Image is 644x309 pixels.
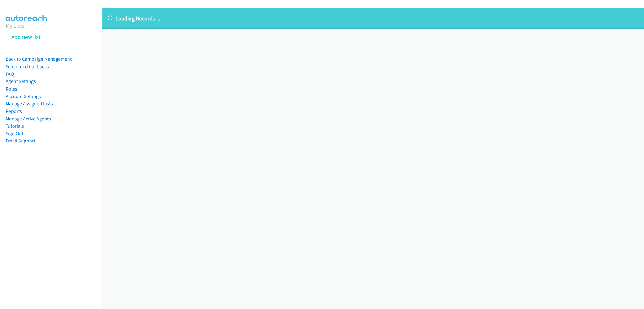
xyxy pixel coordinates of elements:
a: Manage Active Agents [6,116,51,122]
a: Account Settings [6,93,41,99]
a: Sign Out [6,130,23,136]
a: My Lists [6,22,25,29]
a: Tutorials [6,123,24,129]
a: Manage Assigned Lists [6,101,53,107]
a: Email Support [6,138,35,144]
p: Loading Records ... [108,14,638,23]
a: Back to Campaign Management [6,56,72,62]
a: FAQ [6,71,14,77]
a: Roles [6,86,17,92]
a: Add new list [11,33,41,41]
a: Reports [6,108,22,114]
a: Agent Settings [6,78,36,84]
a: Scheduled Callbacks [6,63,49,69]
